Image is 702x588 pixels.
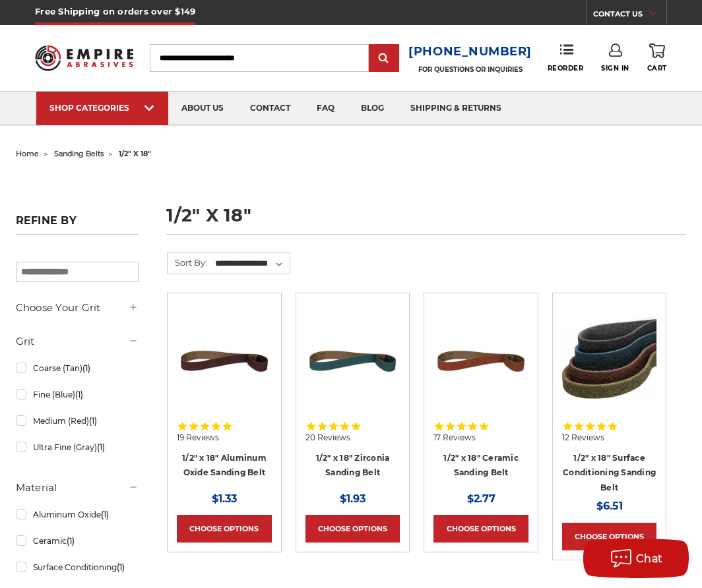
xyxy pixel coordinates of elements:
[177,434,219,442] span: 19 Reviews
[166,206,686,235] h1: 1/2" x 18"
[467,492,495,505] span: $2.77
[16,529,139,552] a: Ceramic
[397,92,515,125] a: shipping & returns
[16,334,139,349] h5: Grit
[177,303,272,427] a: 1/2" x 18" Aluminum Oxide File Belt
[67,536,75,546] span: (1)
[16,149,39,158] a: home
[82,363,90,373] span: (1)
[35,39,133,77] img: Empire Abrasives
[647,44,667,73] a: Cart
[340,492,366,505] span: $1.93
[408,42,532,61] a: [PHONE_NUMBER]
[119,149,151,158] span: 1/2" x 18"
[16,300,139,316] h5: Choose Your Grit
[583,539,689,578] button: Chat
[16,409,139,432] a: Medium (Red)
[16,556,139,579] a: Surface Conditioning
[16,436,139,459] a: Ultra Fine (Gray)
[562,313,657,408] img: Surface Conditioning Sanding Belts
[316,453,390,478] a: 1/2" x 18" Zirconia Sanding Belt
[101,510,109,519] span: (1)
[305,515,400,543] a: Choose Options
[303,92,348,125] a: faq
[16,480,139,496] h5: Material
[16,383,139,406] a: Fine (Blue)
[443,453,519,478] a: 1/2" x 18" Ceramic Sanding Belt
[433,303,528,427] a: 1/2" x 18" Ceramic File Belt
[168,252,207,272] label: Sort By:
[177,313,272,408] img: 1/2" x 18" Aluminum Oxide File Belt
[16,214,139,235] h5: Refine by
[117,562,125,572] span: (1)
[563,453,656,492] a: 1/2" x 18" Surface Conditioning Sanding Belt
[593,7,666,25] a: CONTACT US
[16,357,139,380] a: Coarse (Tan)
[182,453,267,478] a: 1/2" x 18" Aluminum Oxide Sanding Belt
[237,92,303,125] a: contact
[89,416,97,426] span: (1)
[562,434,604,442] span: 12 Reviews
[75,390,83,399] span: (1)
[548,64,584,73] span: Reorder
[433,515,528,543] a: Choose Options
[562,303,657,427] a: Surface Conditioning Sanding Belts
[408,65,532,74] p: FOR QUESTIONS OR INQUIRIES
[49,103,155,113] div: SHOP CATEGORIES
[177,515,272,543] a: Choose Options
[54,149,104,158] a: sanding belts
[168,92,237,125] a: about us
[562,523,657,550] a: Choose Options
[213,254,290,274] select: Sort By:
[305,313,400,408] img: 1/2" x 18" Zirconia File Belt
[371,45,397,72] input: Submit
[97,442,105,452] span: (1)
[548,44,584,72] a: Reorder
[433,313,528,408] img: 1/2" x 18" Ceramic File Belt
[433,434,476,442] span: 17 Reviews
[636,552,663,565] span: Chat
[596,500,623,512] span: $6.51
[348,92,397,125] a: blog
[647,64,667,73] span: Cart
[601,64,629,73] span: Sign In
[212,492,237,505] span: $1.33
[16,503,139,526] a: Aluminum Oxide
[305,434,350,442] span: 20 Reviews
[305,303,400,427] a: 1/2" x 18" Zirconia File Belt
